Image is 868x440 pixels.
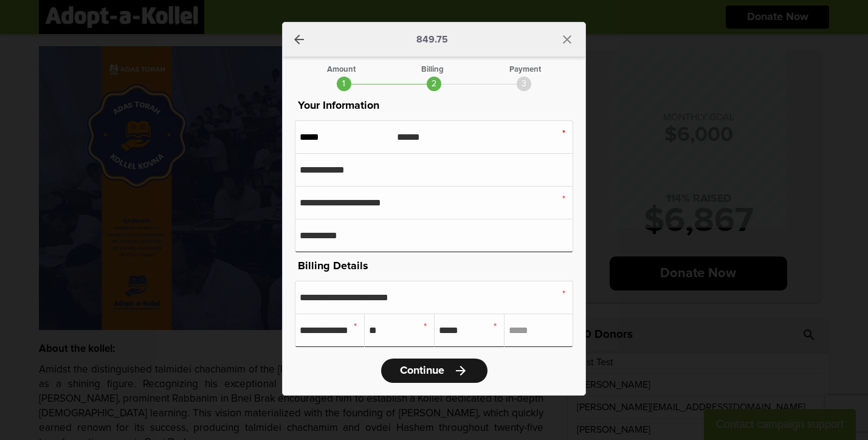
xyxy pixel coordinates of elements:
div: Billing [421,66,444,74]
p: 849.75 [416,35,448,44]
div: 3 [517,77,531,91]
div: Amount [327,66,356,74]
i: arrow_forward [453,363,468,378]
div: 2 [427,77,441,91]
p: Billing Details [295,258,573,275]
i: close [560,32,574,47]
p: Your Information [295,97,573,114]
a: arrow_back [292,32,306,47]
div: 1 [337,77,351,91]
a: Continuearrow_forward [381,359,487,383]
span: Continue [400,365,444,376]
div: Payment [509,66,541,74]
